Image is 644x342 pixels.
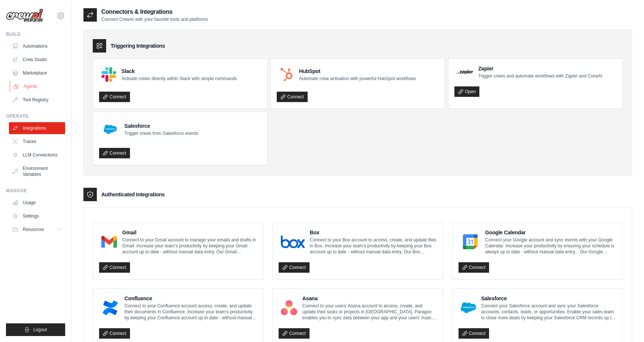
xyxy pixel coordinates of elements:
[281,234,304,249] img: Box Logo
[121,67,237,75] h4: Slack
[9,94,65,106] a: Tool Registry
[485,229,616,236] h4: Google Calendar
[122,229,257,236] h4: Gmail
[6,31,65,37] div: Build
[478,65,602,72] h4: Zapier
[23,227,44,232] span: Resources
[9,149,65,161] a: LLM Connections
[9,67,65,79] a: Marketplace
[279,328,310,339] a: Connect
[6,323,65,336] button: Logout
[124,122,198,130] h4: Salesforce
[99,148,130,158] a: Connect
[481,295,616,302] h4: Salesforce
[310,229,437,236] h4: Box
[101,16,208,22] p: Connect CrewAI with your favorite tools and platforms
[33,327,47,333] span: Logout
[9,162,65,180] a: Environment Variables
[122,237,257,255] p: Connect to your Gmail account to manage your emails and drafts in Gmail. Increase your team’s pro...
[9,197,65,209] a: Usage
[99,92,130,102] a: Connect
[461,234,480,249] img: Google Calendar Logo
[9,54,65,66] a: Crew Studio
[299,76,416,82] p: Automate crew activation with powerful HubSpot workflows
[99,262,130,273] a: Connect
[101,191,165,198] h3: Authenticated Integrations
[9,40,65,52] a: Automations
[6,113,65,119] div: Operate
[101,234,117,249] img: Gmail Logo
[459,328,489,339] a: Connect
[9,122,65,134] a: Integrations
[124,295,257,302] h4: Confluence
[101,300,119,315] img: Confluence Logo
[279,67,294,82] img: HubSpot Logo
[302,303,437,321] p: Connect to your users’ Asana account to access, create, and update their tasks or projects in [GE...
[111,42,165,50] h3: Triggering Integrations
[101,7,208,16] h2: Connectors & Integrations
[124,303,257,321] p: Connect to your Confluence account access, create, and update their documents in Confluence. Incr...
[121,76,237,82] p: Activate crews directly within Slack with simple commands
[459,262,489,273] a: Connect
[10,80,66,92] a: Agents
[279,262,310,273] a: Connect
[277,92,308,102] a: Connect
[6,188,65,194] div: Manage
[485,237,616,255] p: Connect your Google account and sync events with your Google Calendar. Increase your productivity...
[101,120,119,138] img: Salesforce Logo
[124,130,198,136] p: Trigger crews from Salesforce events
[478,73,602,79] p: Trigger crews and automate workflows with Zapier and CrewAI
[9,210,65,222] a: Settings
[310,237,437,255] p: Connect to your Box account to access, create, and update files in Box. Increase your team’s prod...
[457,70,473,74] img: Zapier Logo
[481,303,616,321] p: Connect your Salesforce account and sync your Salesforce accounts, contacts, leads, or opportunit...
[454,86,479,97] a: Open
[461,300,476,315] img: Salesforce Logo
[101,67,116,82] img: Slack Logo
[6,9,43,23] img: Logo
[9,224,65,235] button: Resources
[299,67,416,75] h4: HubSpot
[302,295,437,302] h4: Asana
[99,328,130,339] a: Connect
[9,136,65,148] a: Traces
[281,300,297,315] img: Asana Logo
